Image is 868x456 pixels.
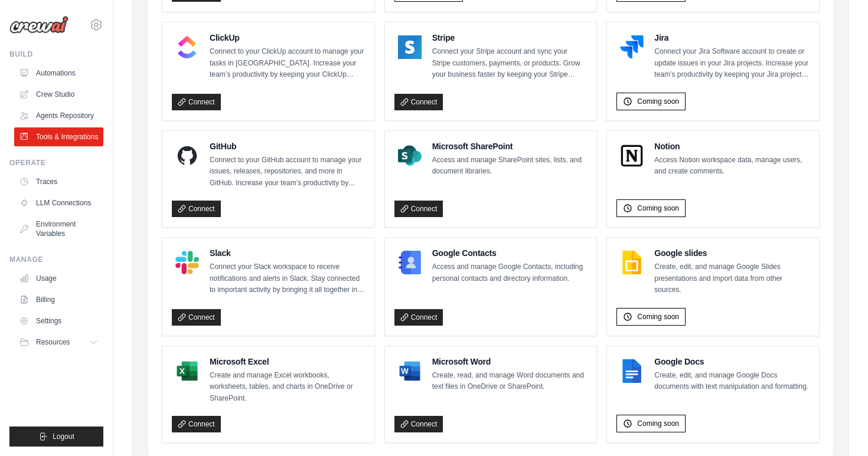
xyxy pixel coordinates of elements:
img: Microsoft Word Logo [398,359,422,383]
a: Connect [172,416,221,432]
a: Connect [394,94,443,110]
div: Operate [9,158,103,168]
img: Google slides Logo [620,251,644,274]
h4: GitHub [210,140,365,152]
p: Create and manage Excel workbooks, worksheets, tables, and charts in OneDrive or SharePoint. [210,370,365,405]
h4: Stripe [432,32,588,44]
h4: Microsoft Word [432,356,588,368]
h4: Microsoft SharePoint [432,140,588,152]
div: Build [9,50,103,59]
a: Environment Variables [14,215,103,243]
img: ClickUp Logo [175,35,199,59]
a: Connect [394,201,443,217]
img: Stripe Logo [398,35,422,59]
img: Jira Logo [620,35,644,59]
span: Coming soon [637,204,679,213]
span: Coming soon [637,419,679,428]
a: Tools & Integrations [14,127,103,146]
p: Connect to your GitHub account to manage your issues, releases, repositories, and more in GitHub.... [210,155,365,189]
div: Manage [9,255,103,264]
p: Connect your Jira Software account to create or update issues in your Jira projects. Increase you... [654,46,810,81]
span: Coming soon [637,97,679,106]
span: Resources [36,337,70,347]
img: Google Docs Logo [620,359,644,383]
a: Connect [394,416,443,432]
span: Coming soon [637,312,679,322]
a: Usage [14,269,103,288]
a: LLM Connections [14,193,103,212]
a: Crew Studio [14,85,103,104]
h4: Notion [654,140,810,152]
p: Create, read, and manage Word documents and text files in OneDrive or SharePoint. [432,370,588,393]
h4: Google Docs [654,356,810,368]
p: Connect your Stripe account and sync your Stripe customers, payments, or products. Grow your busi... [432,46,588,81]
h4: Jira [654,32,810,44]
a: Connect [394,309,443,326]
a: Settings [14,311,103,330]
a: Automations [14,64,103,83]
img: Google Contacts Logo [398,251,422,274]
img: Microsoft SharePoint Logo [398,144,422,168]
a: Connect [172,94,221,110]
h4: Google slides [654,247,810,259]
img: GitHub Logo [175,144,199,168]
p: Connect your Slack workspace to receive notifications and alerts in Slack. Stay connected to impo... [210,261,365,296]
p: Create, edit, and manage Google Slides presentations and import data from other sources. [654,261,810,296]
span: Logout [53,432,74,441]
button: Logout [9,427,103,447]
a: Traces [14,172,103,191]
p: Connect to your ClickUp account to manage your tasks in [GEOGRAPHIC_DATA]. Increase your team’s p... [210,46,365,81]
p: Access and manage SharePoint sites, lists, and document libraries. [432,155,588,178]
p: Create, edit, and manage Google Docs documents with text manipulation and formatting. [654,370,810,393]
p: Access and manage Google Contacts, including personal contacts and directory information. [432,261,588,284]
a: Billing [14,290,103,309]
a: Connect [172,309,221,326]
h4: Google Contacts [432,247,588,259]
img: Slack Logo [175,251,199,274]
img: Notion Logo [620,144,644,168]
a: Connect [172,201,221,217]
img: Microsoft Excel Logo [175,359,199,383]
p: Access Notion workspace data, manage users, and create comments. [654,155,810,178]
button: Resources [14,333,103,352]
h4: Slack [210,247,365,259]
h4: Microsoft Excel [210,356,365,368]
a: Agents Repository [14,106,103,125]
img: Logo [9,16,68,34]
h4: ClickUp [210,32,365,44]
